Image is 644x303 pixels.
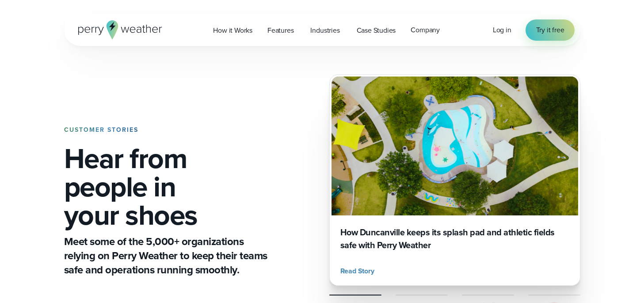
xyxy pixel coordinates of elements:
[493,25,511,35] a: Log in
[526,19,575,41] a: Try it free
[267,25,293,36] span: Features
[349,21,404,39] a: Case Studies
[329,74,580,286] div: slideshow
[310,25,339,36] span: Industries
[213,25,252,36] span: How it Works
[206,21,260,39] a: How it Works
[340,266,374,276] span: Read Story
[64,234,271,277] p: Meet some of the 5,000+ organizations relying on Perry Weather to keep their teams safe and opera...
[340,266,378,276] button: Read Story
[411,25,440,35] span: Company
[536,25,564,35] span: Try it free
[64,125,138,134] strong: CUSTOMER STORIES
[329,74,580,286] a: Duncanville Splash Pad How Duncanville keeps its splash pad and athletic fields safe with Perry W...
[64,144,271,229] h1: Hear from people in your shoes
[340,226,569,252] h3: How Duncanville keeps its splash pad and athletic fields safe with Perry Weather
[493,25,511,35] span: Log in
[332,77,578,215] img: Duncanville Splash Pad
[357,25,396,36] span: Case Studies
[329,74,580,286] div: 1 of 4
